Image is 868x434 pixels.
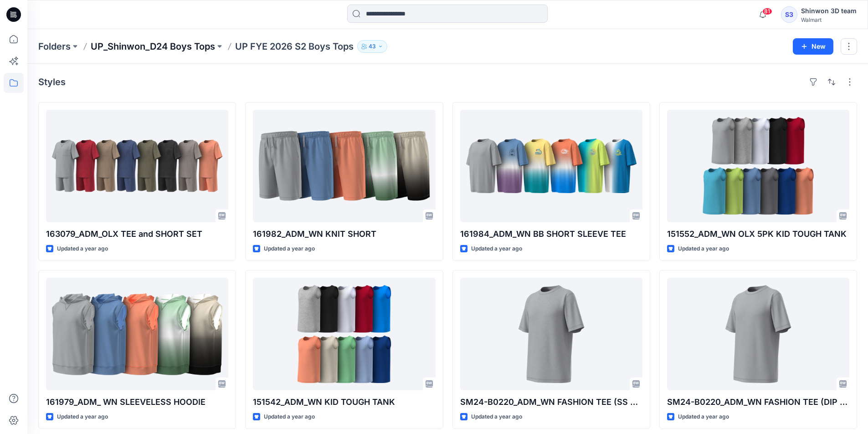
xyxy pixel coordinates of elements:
[57,244,108,254] p: Updated a year ago
[253,110,435,222] a: 161982_ADM_WN KNIT SHORT
[801,16,857,23] div: Walmart
[460,110,642,222] a: 161984_ADM_WN BB SHORT SLEEVE TEE
[667,228,849,240] p: 151552_ADM_WN OLX 5PK KID TOUGH TANK
[264,244,315,254] p: Updated a year ago
[460,228,642,240] p: 161984_ADM_WN BB SHORT SLEEVE TEE
[46,110,228,222] a: 163079_ADM_OLX TEE and SHORT SET
[253,278,435,390] a: 151542_ADM_WN KID TOUGH TANK
[667,278,849,390] a: SM24-B0220_ADM_WN FASHION TEE (DIP DYE TEE)
[678,412,729,422] p: Updated a year ago
[667,110,849,222] a: 151552_ADM_WN OLX 5PK KID TOUGH TANK
[253,228,435,240] p: 161982_ADM_WN KNIT SHORT
[57,412,108,422] p: Updated a year ago
[762,8,772,15] span: 81
[38,77,66,87] h4: Styles
[460,278,642,390] a: SM24-B0220_ADM_WN FASHION TEE (SS SLUB TEE)
[471,244,522,254] p: Updated a year ago
[678,244,729,254] p: Updated a year ago
[46,278,228,390] a: 161979_ADM_ WN SLEEVELESS HOODIE
[91,40,215,53] a: UP_Shinwon_D24 Boys Tops
[460,396,642,408] p: SM24-B0220_ADM_WN FASHION TEE (SS SLUB TEE)
[471,412,522,422] p: Updated a year ago
[253,396,435,408] p: 151542_ADM_WN KID TOUGH TANK
[235,40,354,53] p: UP FYE 2026 S2 Boys Tops
[46,228,228,240] p: 163079_ADM_OLX TEE and SHORT SET
[801,5,857,16] div: Shinwon 3D team
[369,41,376,51] p: 43
[667,396,849,408] p: SM24-B0220_ADM_WN FASHION TEE (DIP DYE TEE)
[793,38,833,55] button: New
[781,6,797,23] div: S3
[38,40,71,53] a: Folders
[357,40,387,53] button: 43
[264,412,315,422] p: Updated a year ago
[46,396,228,408] p: 161979_ADM_ WN SLEEVELESS HOODIE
